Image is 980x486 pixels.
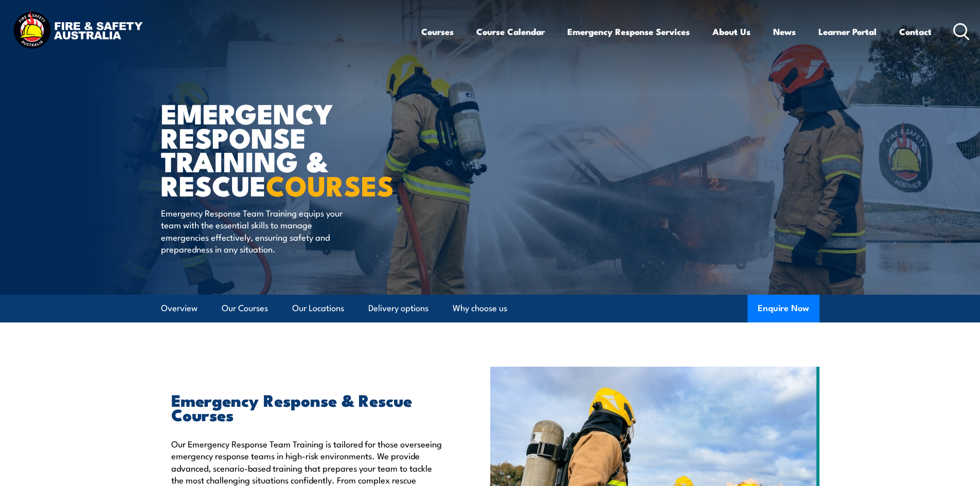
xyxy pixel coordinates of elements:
[421,18,454,45] a: Courses
[567,18,690,45] a: Emergency Response Services
[222,295,268,322] a: Our Courses
[773,18,796,45] a: News
[453,295,507,322] a: Why choose us
[266,163,394,206] strong: COURSES
[161,207,349,255] p: Emergency Response Team Training equips your team with the essential skills to manage emergencies...
[292,295,344,322] a: Our Locations
[476,18,545,45] a: Course Calendar
[161,101,415,197] h1: Emergency Response Training & Rescue
[747,295,819,322] button: Enquire Now
[899,18,932,45] a: Contact
[161,295,198,322] a: Overview
[368,295,429,322] a: Delivery options
[171,392,443,421] h2: Emergency Response & Rescue Courses
[818,18,877,45] a: Learner Portal
[712,18,751,45] a: About Us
